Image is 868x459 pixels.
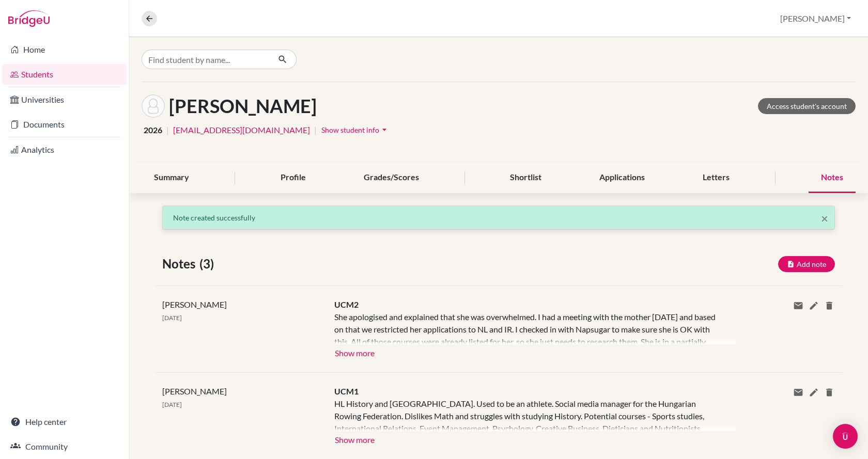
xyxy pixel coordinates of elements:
span: Show student info [321,125,379,134]
div: HL History and [GEOGRAPHIC_DATA]. Used to be an athlete. Social media manager for the Hungarian R... [334,398,720,431]
span: UCM1 [334,386,359,396]
div: Shortlist [498,163,554,193]
button: Add note [778,256,835,272]
span: [PERSON_NAME] [162,386,227,396]
p: Note created successfully [173,212,824,223]
span: | [166,124,169,136]
span: [DATE] [162,314,182,322]
span: [DATE] [162,401,182,408]
div: Notes [809,163,856,193]
button: Show student infoarrow_drop_down [321,122,390,138]
a: Universities [2,89,127,110]
button: [PERSON_NAME] [776,9,856,28]
img: Bridge-U [8,10,50,27]
a: [EMAIL_ADDRESS][DOMAIN_NAME] [173,124,310,136]
button: Close [821,212,828,225]
span: UCM2 [334,299,359,309]
button: Show more [334,431,375,447]
a: Access student's account [758,98,856,114]
a: Students [2,64,127,85]
a: Help center [2,411,127,432]
img: Blanka Napsugár Szabó's avatar [142,94,165,118]
div: Letters [690,163,742,193]
span: Notes [162,255,199,273]
a: Documents [2,114,127,135]
div: Open Intercom Messenger [833,424,858,449]
button: Show more [334,344,375,360]
div: Grades/Scores [351,163,431,193]
div: Profile [268,163,318,193]
span: 2026 [144,124,162,136]
a: Community [2,436,127,457]
i: arrow_drop_down [379,124,390,135]
span: [PERSON_NAME] [162,299,227,309]
div: Applications [587,163,657,193]
input: Find student by name... [142,50,270,69]
h1: [PERSON_NAME] [169,95,317,117]
div: She apologised and explained that she was overwhelmed. I had a meeting with the mother [DATE] and... [334,311,720,344]
span: × [821,211,828,226]
span: | [314,124,317,136]
a: Home [2,39,127,60]
div: Summary [142,163,202,193]
a: Analytics [2,139,127,160]
span: (3) [199,255,218,273]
